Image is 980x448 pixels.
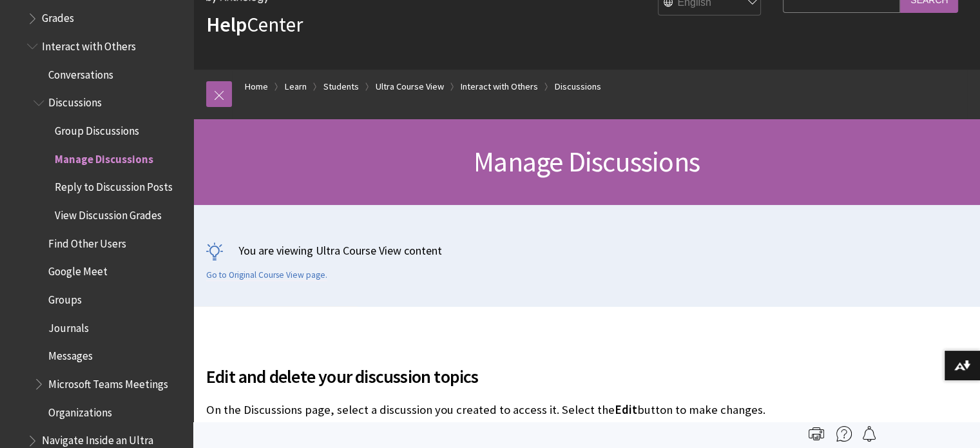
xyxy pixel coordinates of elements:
[206,402,776,435] p: On the Discussions page, select a discussion you created to access it. Select the button to make ...
[48,261,108,278] span: Google Meet
[48,402,112,419] span: Organizations
[206,269,327,281] a: Go to Original Course View page.
[376,79,444,95] a: Ultra Course View
[285,79,307,95] a: Learn
[206,12,303,37] a: HelpCenter
[48,233,126,250] span: Find Other Users
[55,177,173,194] span: Reply to Discussion Posts
[48,373,168,391] span: Microsoft Teams Meetings
[809,426,824,442] img: Print
[461,79,538,95] a: Interact with Others
[55,148,153,166] span: Manage Discussions
[55,120,139,137] span: Group Discussions
[42,8,74,25] span: Grades
[48,92,102,110] span: Discussions
[474,144,700,179] span: Manage Discussions
[206,12,247,37] strong: Help
[555,79,601,95] a: Discussions
[48,64,113,81] span: Conversations
[42,35,136,53] span: Interact with Others
[55,204,162,222] span: View Discussion Grades
[48,317,89,335] span: Journals
[48,289,82,306] span: Groups
[48,346,93,363] span: Messages
[245,79,268,95] a: Home
[615,402,637,417] span: Edit
[206,242,967,258] p: You are viewing Ultra Course View content
[836,426,852,442] img: More help
[861,426,877,442] img: Follow this page
[323,79,359,95] a: Students
[206,363,776,390] span: Edit and delete your discussion topics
